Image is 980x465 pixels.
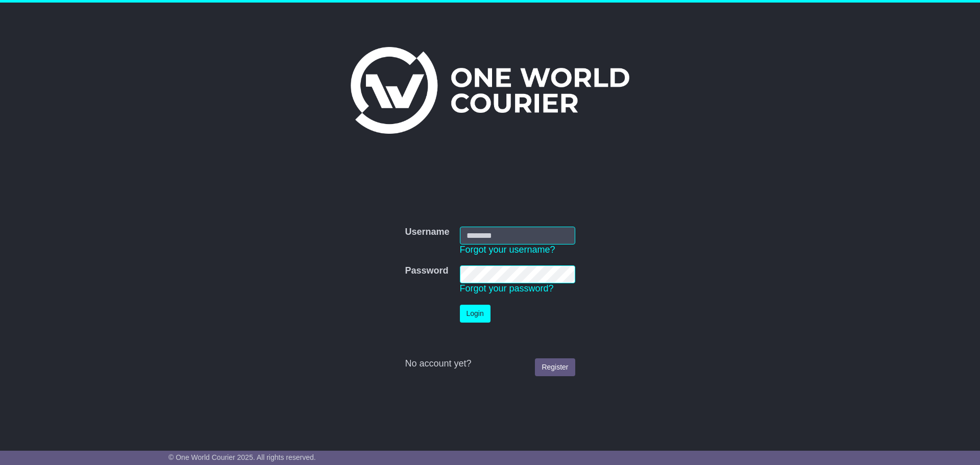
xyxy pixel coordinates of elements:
a: Register [535,358,575,376]
label: Username [405,227,449,238]
a: Forgot your password? [460,283,554,293]
span: © One World Courier 2025. All rights reserved. [168,453,316,461]
a: Forgot your username? [460,244,555,255]
button: Login [460,305,491,323]
label: Password [405,265,448,277]
img: One World [351,47,629,134]
div: No account yet? [405,358,575,370]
